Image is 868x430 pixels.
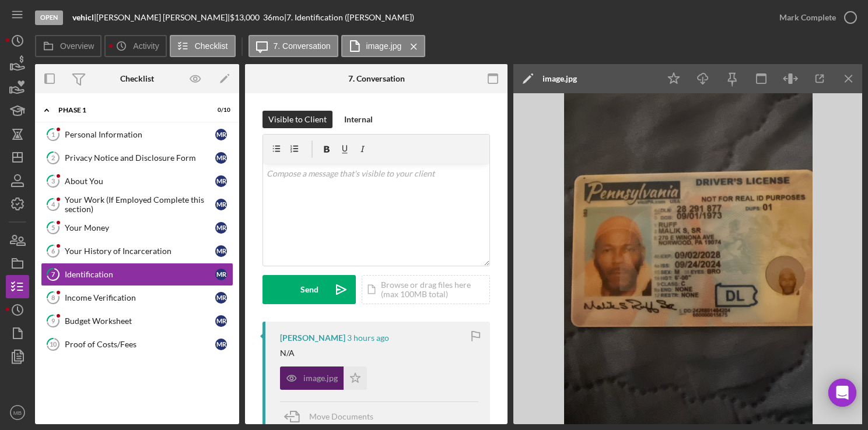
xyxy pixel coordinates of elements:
div: Privacy Notice and Disclosure Form [65,153,215,163]
tspan: 3 [51,177,55,185]
a: 6Your History of IncarcerationMR [41,239,233,263]
div: Your Money [65,223,215,232]
div: Budget Worksheet [65,316,215,326]
tspan: 5 [51,224,55,231]
label: Overview [60,41,94,51]
div: Checklist [120,74,154,83]
div: Income Verification [65,293,215,302]
div: Internal [344,111,373,128]
div: image.jpg [303,373,338,383]
button: Mark Complete [768,6,862,29]
div: M R [215,129,227,140]
button: Send [262,275,356,304]
div: Open [35,10,63,25]
div: Mark Complete [779,6,836,29]
a: 3About YouMR [41,170,233,193]
a: 10Proof of Costs/FeesMR [41,333,233,356]
div: About You [65,177,215,186]
div: [PERSON_NAME] [PERSON_NAME] | [96,13,230,22]
div: 0 / 10 [209,107,230,114]
div: Personal Information [65,130,215,139]
span: Move Documents [309,411,373,421]
a: 4Your Work (If Employed Complete this section)MR [41,193,233,216]
div: Proof of Costs/Fees [65,340,215,349]
a: 5Your MoneyMR [41,216,233,239]
div: Your History of Incarceration [65,246,215,256]
div: Open Intercom Messenger [828,379,856,407]
a: 1Personal InformationMR [41,123,233,146]
button: image.jpg [280,366,367,390]
span: $13,000 [230,12,260,22]
tspan: 2 [51,154,55,161]
img: Preview [513,93,863,424]
tspan: 8 [51,294,55,301]
div: image.jpg [542,74,577,83]
div: Identification [65,270,215,279]
button: Overview [35,35,101,57]
div: Visible to Client [268,111,327,128]
div: 36 mo [263,13,284,22]
b: vehicl [72,12,94,22]
a: 7IdentificationMR [41,263,233,286]
div: M R [215,315,227,327]
div: M R [215,339,227,350]
button: Activity [104,35,166,57]
div: M R [215,152,227,164]
tspan: 1 [51,131,55,138]
tspan: 7 [51,270,55,278]
div: M R [215,199,227,210]
label: 7. Conversation [274,41,331,51]
a: 2Privacy Notice and Disclosure FormMR [41,146,233,170]
div: [PERSON_NAME] [280,333,345,343]
tspan: 6 [51,247,55,255]
div: Send [300,275,318,304]
tspan: 10 [50,340,57,348]
div: N/A [280,348,295,358]
div: M R [215,245,227,257]
a: 9Budget WorksheetMR [41,309,233,333]
button: Checklist [170,35,236,57]
button: 7. Conversation [249,35,338,57]
a: 8Income VerificationMR [41,286,233,309]
label: Checklist [195,41,228,51]
button: MB [6,401,29,424]
div: Your Work (If Employed Complete this section) [65,195,215,214]
div: | [72,13,96,22]
time: 2025-09-03 13:02 [347,333,389,343]
tspan: 9 [51,317,55,325]
div: M R [215,222,227,234]
label: image.jpg [366,41,402,51]
div: | 7. Identification ([PERSON_NAME]) [284,13,414,22]
div: M R [215,292,227,304]
label: Activity [133,41,159,51]
tspan: 4 [51,200,55,208]
button: image.jpg [341,35,426,57]
div: M R [215,269,227,280]
div: 7. Conversation [348,74,405,83]
div: M R [215,175,227,187]
div: Phase 1 [58,107,201,114]
text: MB [13,410,22,416]
button: Visible to Client [262,111,332,128]
button: Internal [338,111,379,128]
